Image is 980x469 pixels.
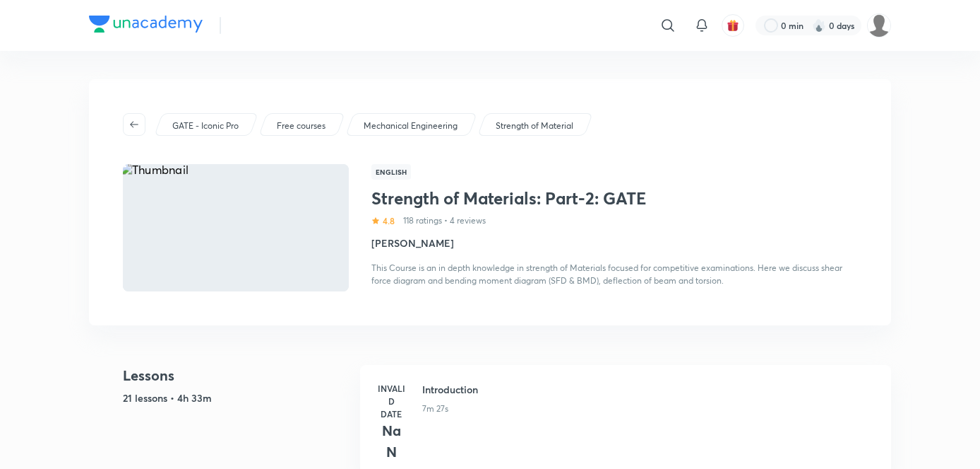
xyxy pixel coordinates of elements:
[444,214,448,227] p: •
[364,120,458,132] p: Mechanical Engineering
[170,120,241,132] a: GATE - Iconic Pro
[812,18,826,33] img: streak
[377,382,405,420] h6: Invalid Date
[123,390,349,405] h5: 21 lessons • 4h 33m
[383,214,395,227] h6: 4.8
[377,420,405,463] h4: NaN
[89,16,203,36] a: Company Logo
[494,120,576,132] a: Strength of Material
[123,365,349,386] h4: Lessons
[727,19,739,32] img: avatar
[422,382,874,397] h3: Introduction
[403,214,442,227] p: 118 ratings
[172,120,239,132] p: GATE - Iconic Pro
[371,188,688,209] h1: Strength of Materials: Part-2: GATE
[371,164,411,180] span: English
[496,120,573,132] p: Strength of Material
[722,14,744,37] button: avatar
[361,120,460,132] a: Mechanical Engineering
[450,214,486,227] p: 4 reviews
[422,403,448,415] p: 7m 27s
[277,120,325,132] p: Free courses
[89,16,203,33] img: Company Logo
[275,120,328,132] a: Free courses
[867,13,891,37] img: Dharun
[121,163,351,293] img: Thumbnail
[371,262,857,287] p: This Course is an in depth knowledge in strength of Materials focused for competitive examination...
[371,236,688,250] h4: [PERSON_NAME]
